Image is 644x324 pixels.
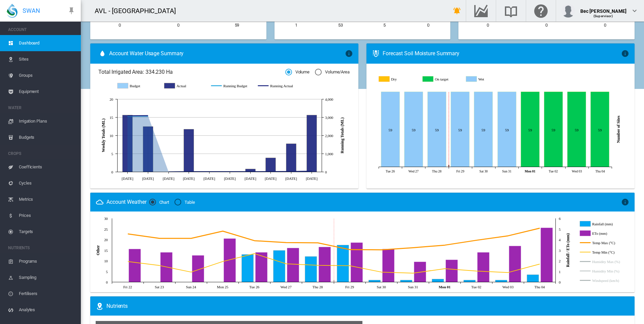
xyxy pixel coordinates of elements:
[164,83,204,89] g: Actual
[221,230,224,232] circle: Temp Max (°C) Aug 25, 2025 24
[291,247,294,249] circle: ETo (mm) Aug 27, 2025 3.2
[305,256,317,282] g: Rainfall (mm) Aug 28, 2025 2.4
[621,198,629,206] md-icon: icon-information
[482,251,484,254] circle: ETo (mm) Sep 02, 2025 2.8
[315,69,350,75] md-radio-button: Volume/Area
[453,7,461,15] md-icon: icon-bell-ring
[196,254,199,257] circle: ETo (mm) Aug 24, 2025 2.5
[19,302,75,318] span: Analytes
[286,143,296,172] g: Actual Aug 21 7.81
[118,83,158,89] g: Budget
[412,272,414,274] circle: Temp Min (°C) Aug 31, 2025 4.2
[513,245,516,247] circle: ETo (mm) Sep 03, 2025 3.4
[147,115,149,118] circle: Running Budget Jul 3 3,063.19
[503,7,519,15] md-icon: Search the knowledge base
[474,92,492,167] g: Wet Aug 30, 2025 59
[290,170,292,173] circle: Running Actual Aug 21 24.33
[126,232,129,235] circle: Temp Max (°C) Aug 22, 2025 22.7
[509,246,521,282] g: ETo (mm) Sep 03, 2025 3.4
[380,270,383,273] circle: Temp Min (°C) Aug 30, 2025 4.7
[580,230,624,236] g: ETo (mm)
[427,92,446,167] g: Wet Aug 28, 2025 59
[192,255,204,282] g: ETo (mm) Aug 24, 2025 2.5
[104,238,108,242] tspan: 20
[383,22,386,28] div: 5
[381,92,399,167] g: Wet Aug 26, 2025 59
[408,169,418,173] tspan: Wed 27
[473,7,489,15] md-icon: Go to the Data Hub
[497,92,516,167] g: Wet Aug 31, 2025 59
[104,217,108,221] tspan: 30
[337,245,349,282] g: Rainfall (mm) Aug 29, 2025 3.5
[412,246,414,249] circle: Temp Max (°C) Aug 31, 2025 16.2
[106,280,108,284] tspan: 0
[567,92,586,167] g: On target Sep 03, 2025 59
[443,267,446,270] circle: Temp Min (°C) Sep 01, 2025 6.3
[190,270,192,273] circle: Temp Min (°C) Aug 24, 2025 4.7
[377,285,386,289] tspan: Sat 30
[106,302,629,310] div: Nutrients
[355,241,358,244] circle: ETo (mm) Aug 29, 2025 3.7
[580,249,624,255] g: Temp Min (°C)
[285,69,310,75] md-radio-button: Volume
[285,262,287,265] circle: Temp Min (°C) Aug 27, 2025 8.6
[604,22,606,28] div: 0
[408,285,418,289] tspan: Sun 31
[98,50,106,58] md-icon: icon-water
[8,24,75,35] span: ACCOUNT
[149,199,169,205] md-radio-button: Chart
[479,169,488,173] tspan: Sat 30
[432,279,444,282] g: Rainfall (mm) Sep 01, 2025 0.3
[580,278,624,284] g: Windspeed (km/h)
[122,176,133,180] tspan: [DATE]
[126,114,129,117] circle: Running Actual Jun 26 3,085.82
[310,170,313,172] circle: Running Actual Aug 28 39.95
[545,22,548,28] div: 0
[502,169,511,173] tspan: Sun 31
[109,116,113,120] tspan: 15
[380,248,383,251] circle: Temp Max (°C) Aug 30, 2025 15.2
[109,50,345,57] span: Account Water Usage Summary
[287,248,299,282] g: ETo (mm) Aug 27, 2025 3.2
[559,270,560,274] tspan: 1
[559,280,561,284] tspan: 0
[8,148,75,159] span: CROPS
[387,248,389,250] circle: ETo (mm) Aug 30, 2025 3.1
[266,158,276,172] g: Actual Aug 14 3.92
[133,248,136,250] circle: ETo (mm) Aug 22, 2025 3.1
[379,76,417,82] g: Dry
[561,4,575,18] img: profile.jpg
[96,198,104,206] md-icon: icon-weather-cloudy
[19,51,75,67] span: Sites
[211,83,251,89] g: Running Budget
[503,285,514,289] tspan: Wed 03
[572,169,582,173] tspan: Wed 03
[559,238,561,242] tspan: 4
[19,253,75,269] span: Programs
[129,249,141,282] g: ETo (mm) Aug 22, 2025 3.1
[595,169,605,173] tspan: Thu 04
[538,262,541,265] circle: Temp Min (°C) Sep 04, 2025 8.5
[475,239,478,241] circle: Temp Max (°C) Sep 02, 2025 19.7
[147,114,149,117] circle: Running Actual Jul 3 3,098.31
[106,198,147,206] div: Account Weather
[451,92,469,167] g: Wet Aug 29, 2025 59
[165,251,167,254] circle: ETo (mm) Aug 23, 2025 2.8
[249,285,259,289] tspan: Tue 26
[325,116,333,120] tspan: 3,000
[104,227,108,231] tspan: 25
[111,170,114,174] tspan: 0
[521,92,539,167] g: On target Sep 01, 2025 59
[495,280,507,282] g: Rainfall (mm) Sep 03, 2025 0.2
[256,252,267,282] g: ETo (mm) Aug 26, 2025 2.8
[174,199,195,205] md-radio-button: Table
[111,152,114,156] tspan: 5
[123,115,133,172] g: Actual Jun 26 15.62
[104,259,108,263] tspan: 10
[167,170,170,173] circle: Running Actual Jul 10 0
[580,5,626,12] div: Bec [PERSON_NAME]
[383,50,621,57] div: Forecast Soil Moisture Summary
[319,247,331,282] g: ETo (mm) Aug 28, 2025 3.3
[67,7,75,15] md-icon: icon-pin
[307,115,317,172] g: Actual Aug 28 15.62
